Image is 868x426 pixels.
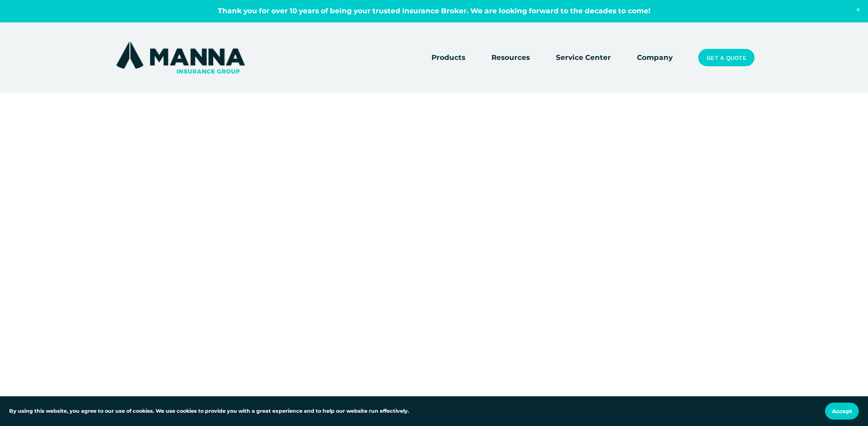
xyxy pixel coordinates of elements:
[698,49,754,66] a: Get a Quote
[114,40,247,75] img: Manna Insurance Group
[491,51,530,64] a: folder dropdown
[832,408,852,415] span: Accept
[556,51,611,64] a: Service Center
[9,407,409,415] p: By using this website, you agree to our use of cookies. We use cookies to provide you with a grea...
[825,403,859,420] button: Accept
[431,51,465,64] a: folder dropdown
[431,52,465,64] span: Products
[491,52,530,64] span: Resources
[637,51,673,64] a: Company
